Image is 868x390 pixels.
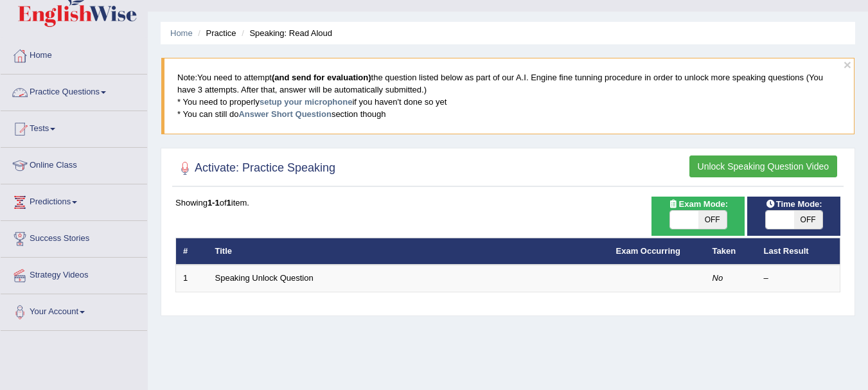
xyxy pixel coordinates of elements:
[215,273,314,283] a: Speaking Unlock Question
[208,198,220,208] b: 1-1
[1,221,147,253] a: Success Stories
[698,211,727,229] span: OFF
[616,246,680,256] a: Exam Occurring
[260,97,352,107] a: setup your microphone
[1,38,147,70] a: Home
[1,294,147,326] a: Your Account
[689,155,837,177] button: Unlock Speaking Question Video
[176,238,208,265] th: #
[227,198,231,208] b: 1
[761,197,828,211] span: Time Mode:
[1,75,147,107] a: Practice Questions
[764,272,833,285] div: –
[238,27,332,39] li: Speaking: Read Aloud
[1,148,147,180] a: Online Class
[705,238,757,265] th: Taken
[1,258,147,290] a: Strategy Videos
[208,238,609,265] th: Title
[175,159,335,178] h2: Activate: Practice Speaking
[663,197,732,211] span: Exam Mode:
[1,184,147,217] a: Predictions
[844,58,851,71] button: ×
[177,73,197,82] span: Note:
[175,197,840,209] div: Showing of item.
[161,58,855,134] blockquote: You need to attempt the question listed below as part of our A.I. Engine fine tunning procedure i...
[238,109,331,119] a: Answer Short Question
[170,28,193,38] a: Home
[757,238,840,265] th: Last Result
[272,73,371,82] b: (and send for evaluation)
[195,27,236,39] li: Practice
[713,273,723,283] em: No
[651,197,745,236] div: Show exams occurring in exams
[1,111,147,143] a: Tests
[176,265,208,292] td: 1
[794,211,822,229] span: OFF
